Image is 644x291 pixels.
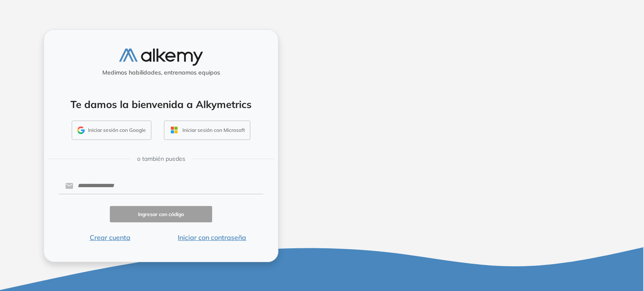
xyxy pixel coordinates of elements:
img: OUTLOOK_ICON [169,125,179,135]
button: Ingresar con código [110,206,212,222]
span: o también puedes [137,155,185,163]
button: Iniciar con contraseña [161,232,263,242]
button: Crear cuenta [59,232,161,242]
button: Iniciar sesión con Microsoft [164,121,250,140]
img: GMAIL_ICON [77,126,85,134]
iframe: Chat Widget [602,251,644,291]
button: Iniciar sesión con Google [72,121,151,140]
h4: Te damos la bienvenida a Alkymetrics [55,98,267,111]
img: logo-alkemy [119,49,203,66]
h5: Medimos habilidades, entrenamos equipos [47,69,275,76]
